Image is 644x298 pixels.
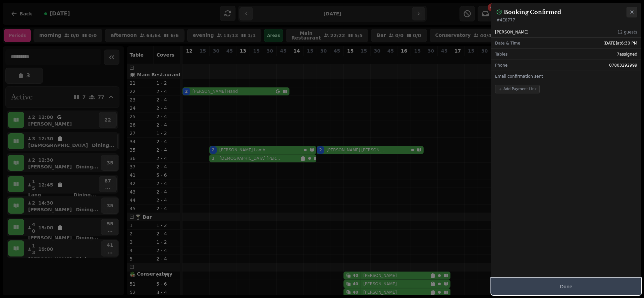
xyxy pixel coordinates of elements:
span: Date & Time [495,41,520,46]
p: # 4E8777 [496,17,636,23]
span: Phone [495,63,507,68]
span: [PERSON_NAME] [495,29,529,35]
span: 7 assigned [617,52,637,57]
span: Tables [495,52,507,57]
span: 07803292999 [609,63,637,68]
h2: Booking Confirmed [504,8,561,16]
span: [DATE] at 6:30 PM [603,41,637,46]
button: Done [491,278,641,295]
span: 12 guests [618,29,637,35]
button: Add Payment Link [495,85,540,93]
div: Email confirmation sent [491,71,641,82]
